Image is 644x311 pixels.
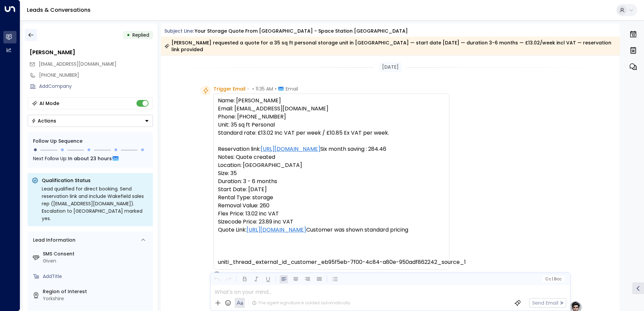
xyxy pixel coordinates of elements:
div: Lead qualified for direct booking. Send reservation link and include Wakefield sales rep ([EMAIL_... [42,185,149,222]
div: [PHONE_NUMBER] [39,72,153,79]
div: Given [43,257,150,265]
span: | [552,277,553,281]
span: • [252,85,254,92]
div: • [127,29,130,41]
span: Subject Line: [164,28,194,34]
span: Sarahjengland@googlemail.com [39,61,117,68]
span: • [275,85,277,92]
div: Actions [31,118,56,124]
div: AI Mode [39,100,59,107]
div: O [214,271,220,278]
a: Leads & Conversations [27,6,91,14]
span: • [247,85,249,92]
label: SMS Consent [43,250,150,257]
div: Follow Up Sequence [33,138,148,145]
div: [PERSON_NAME] requested a quote for a 35 sq ft personal storage unit in [GEOGRAPHIC_DATA] — start... [164,39,616,53]
div: AddTitle [43,273,150,280]
a: [URL][DOMAIN_NAME] [261,145,320,153]
span: Cc Bcc [545,277,561,281]
span: Replied [132,32,149,38]
button: Cc|Bcc [542,276,564,282]
button: Undo [213,275,221,283]
span: [EMAIL_ADDRESS][DOMAIN_NAME] [39,61,117,67]
div: Lead Information [31,237,75,244]
div: Your storage quote from [GEOGRAPHIC_DATA] - Space Station [GEOGRAPHIC_DATA] [195,28,408,35]
pre: Name: [PERSON_NAME] Email: [EMAIL_ADDRESS][DOMAIN_NAME] Phone: [PHONE_NUMBER] Unit: 35 sq ft Pers... [218,97,445,266]
div: The agent signature is added automatically [252,300,350,306]
span: 11:35 AM [256,85,273,92]
button: Actions [28,115,153,127]
div: Next Follow Up: [33,155,148,162]
button: Redo [224,275,233,283]
div: AddCompany [39,83,153,90]
a: [URL][DOMAIN_NAME] [247,226,306,234]
div: Button group with a nested menu [28,115,153,127]
span: Email [286,85,298,92]
label: Region of Interest [43,288,150,295]
span: In about 23 hours [68,155,112,162]
div: Yorkshire [43,295,150,302]
div: [PERSON_NAME] [30,48,153,57]
span: Trigger Email [214,85,246,92]
div: [DATE] [379,62,401,72]
p: Qualification Status [42,177,149,184]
